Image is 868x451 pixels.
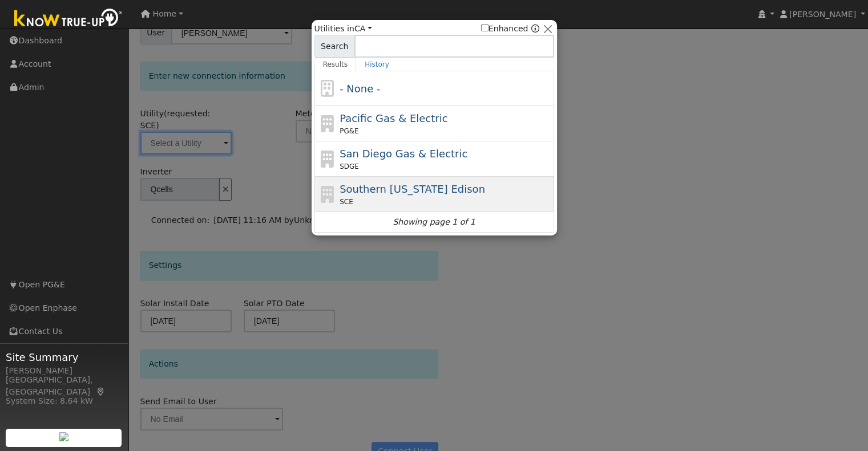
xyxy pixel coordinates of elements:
[153,9,177,18] span: Home
[9,6,128,32] img: Know True-Up
[314,35,355,58] span: Search
[6,374,122,398] div: [GEOGRAPHIC_DATA], [GEOGRAPHIC_DATA]
[6,365,122,377] div: [PERSON_NAME]
[340,183,485,195] span: Southern [US_STATE] Edison
[354,24,372,33] a: CA
[340,83,380,95] span: - None -
[393,216,475,228] i: Showing page 1 of 1
[340,126,358,136] span: PG&E
[340,161,359,172] span: SDGE
[340,112,447,124] span: Pacific Gas & Electric
[96,387,106,396] a: Map
[6,395,122,407] div: System Size: 8.64 kW
[481,24,488,31] input: Enhanced
[481,23,528,35] label: Enhanced
[481,23,539,35] span: Show enhanced providers
[59,432,68,441] img: retrieve
[314,58,357,71] a: Results
[6,350,122,365] span: Site Summary
[789,10,856,19] span: [PERSON_NAME]
[314,23,372,35] span: Utilities in
[531,24,539,33] a: Enhanced Providers
[340,148,467,160] span: San Diego Gas & Electric
[340,197,353,207] span: SCE
[356,58,398,71] a: History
